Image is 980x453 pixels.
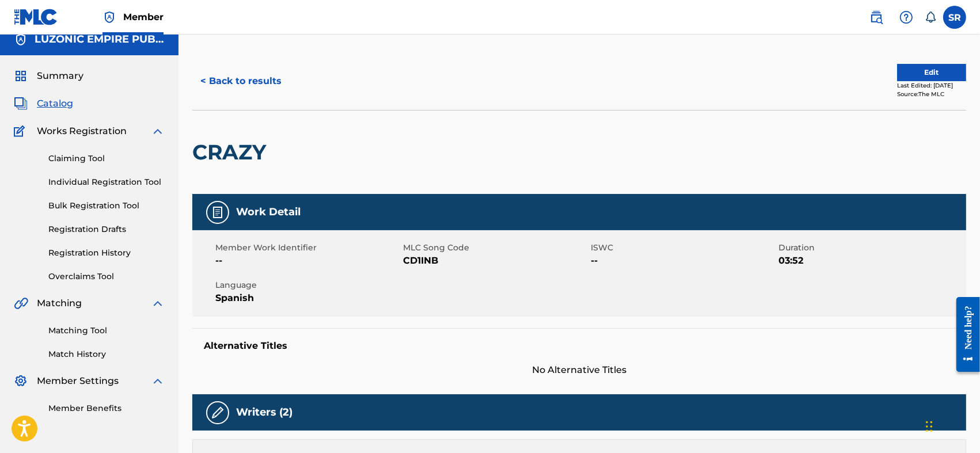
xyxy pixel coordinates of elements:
[215,279,400,291] span: Language
[899,10,913,24] img: help
[123,10,164,24] span: Member
[14,124,29,138] img: Works Registration
[778,242,963,254] span: Duration
[151,374,165,388] img: expand
[48,348,165,360] a: Match History
[151,124,165,138] img: expand
[35,33,165,46] h5: LUZONIC EMPIRE PUBLISHING
[922,398,980,453] div: Widget de chat
[897,81,966,90] div: Last Edited: [DATE]
[14,97,73,111] a: CatalogCatalog
[943,6,966,29] div: User Menu
[215,242,400,254] span: Member Work Identifier
[14,296,28,310] img: Matching
[48,223,165,235] a: Registration Drafts
[151,296,165,310] img: expand
[236,406,293,419] h5: Writers (2)
[14,69,28,83] img: Summary
[211,406,225,420] img: Writers
[236,205,301,219] h5: Work Detail
[922,398,980,453] iframe: Chat Widget
[14,33,28,47] img: Accounts
[48,176,165,188] a: Individual Registration Tool
[215,254,400,268] span: --
[37,296,82,310] span: Matching
[48,200,165,212] a: Bulk Registration Tool
[48,153,165,165] a: Claiming Tool
[591,242,776,254] span: ISWC
[48,402,165,414] a: Member Benefits
[895,6,918,29] div: Help
[403,242,588,254] span: MLC Song Code
[926,409,933,444] div: Arrastrar
[215,291,400,305] span: Spanish
[869,10,883,24] img: search
[14,9,58,25] img: MLC Logo
[48,247,165,259] a: Registration History
[102,10,116,24] img: Top Rightsholder
[925,12,936,23] div: Notifications
[14,69,83,83] a: SummarySummary
[14,374,28,388] img: Member Settings
[37,124,127,138] span: Works Registration
[192,139,272,165] h2: CRAZY
[204,340,955,352] h5: Alternative Titles
[192,67,290,96] button: < Back to results
[948,288,980,380] iframe: Resource Center
[14,97,28,111] img: Catalog
[591,254,776,268] span: --
[192,363,966,377] span: No Alternative Titles
[897,64,966,81] button: Edit
[865,6,888,29] a: Public Search
[403,254,588,268] span: CD1INB
[897,90,966,98] div: Source: The MLC
[778,254,963,268] span: 03:52
[48,325,165,337] a: Matching Tool
[211,205,225,219] img: Work Detail
[37,97,73,111] span: Catalog
[37,374,119,388] span: Member Settings
[37,69,83,83] span: Summary
[48,271,165,283] a: Overclaims Tool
